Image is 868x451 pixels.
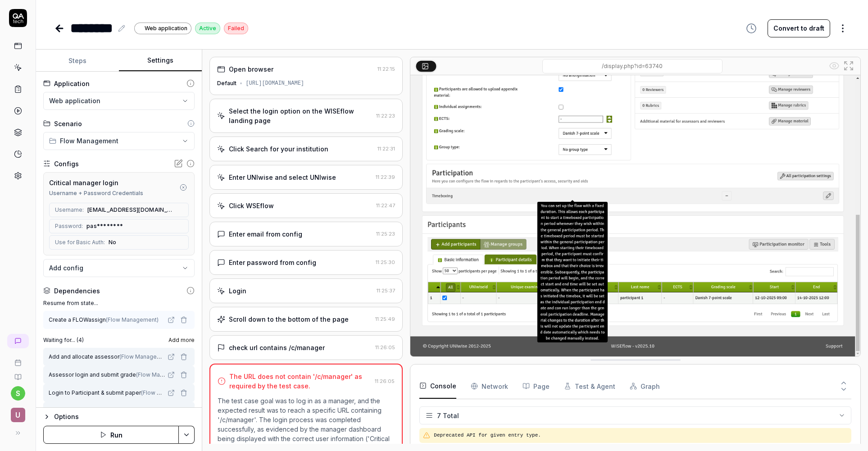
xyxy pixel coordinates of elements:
div: Failed [224,23,248,34]
button: Options [43,411,195,422]
span: Web application [145,24,187,32]
a: New conversation [7,334,29,348]
div: Enter UNIwise and select UNIwise [229,173,336,182]
pre: Deprecated API for given entry type. [434,432,848,439]
button: Network [471,374,508,399]
div: Open browser [229,64,273,74]
span: Password: [55,222,83,230]
time: 11:25:37 [377,287,395,294]
button: U [4,401,32,424]
div: Scenario [54,119,82,128]
div: Add and allocate assessor [49,353,166,361]
time: 11:22:47 [376,202,395,209]
span: Add more [168,336,195,344]
button: Remove dependency [178,405,189,416]
a: Web application [134,22,191,34]
div: Username + Password Credentials [49,189,143,197]
a: Open test in new page [166,369,177,380]
div: Active [195,23,220,34]
div: [URL][DOMAIN_NAME] [245,79,304,87]
button: s [11,386,25,401]
a: Open test in new page [166,387,177,398]
button: Web application [43,92,195,110]
a: Book a call with us [4,352,32,366]
button: Remove dependency [178,369,189,380]
span: ( Flow Management ) [106,316,159,323]
button: Show all interative elements [827,59,841,73]
button: Flow Management [43,132,195,150]
label: Waiting for... ( 4 ) [43,336,84,344]
button: Open in full screen [841,59,856,73]
button: Convert to draft [768,19,830,37]
button: View version history [741,19,762,37]
button: Test & Agent [564,374,615,399]
div: Options [54,411,195,422]
span: Web application [49,96,100,105]
time: 11:22:23 [376,113,395,119]
span: [EMAIL_ADDRESS][DOMAIN_NAME] [87,206,172,214]
img: Screenshot [410,75,860,356]
button: Page [523,374,550,399]
div: Manager login and start marking period [49,407,166,415]
div: Enter email from config [229,229,302,239]
time: 11:26:05 [375,378,395,384]
button: Run [43,426,179,444]
div: Click Search for your institution [229,144,328,154]
div: Create a FLOWassign [49,316,159,324]
button: Remove dependency [178,351,189,362]
span: No [109,238,117,246]
time: 11:25:23 [376,231,395,237]
a: Open test in new page [166,351,177,362]
div: Assessor login and submit grade [49,371,166,379]
button: Graph [630,374,660,399]
div: check url contains /c/manager [229,343,325,352]
div: Application [54,79,90,88]
div: Enter password from config [229,258,316,267]
label: Resume from state... [43,299,195,307]
div: Click WSEflow [229,201,274,210]
div: Default [217,79,236,87]
a: Documentation [4,366,32,381]
button: Remove dependency [178,314,189,325]
span: ( Flow Management ) [136,371,189,378]
a: Open test in new page [166,405,177,416]
span: ( Flow Management ) [141,389,194,396]
button: Settings [119,50,202,72]
time: 11:25:30 [376,259,395,265]
span: Username: [55,206,84,214]
button: Steps [36,50,119,72]
div: Dependencies [54,286,100,296]
div: Select the login option on the WISEflow landing page [229,106,373,125]
button: Remove dependency [178,387,189,398]
time: 11:22:39 [376,174,395,180]
time: 11:22:15 [377,66,395,72]
div: Configs [54,159,79,169]
a: Open test in new page [166,314,177,325]
time: 11:26:05 [375,344,395,351]
div: Login to Participant & submit paper [49,389,166,397]
time: 11:22:31 [377,146,395,152]
span: Flow Management [60,136,118,146]
span: ( Flow Management ) [119,353,172,360]
div: Login [229,286,246,296]
span: U [11,408,25,422]
button: Console [419,374,456,399]
div: Scroll down to the bottom of the page [229,314,349,324]
div: Critical manager login [49,178,143,187]
div: The URL does not contain '/c/manager' as required by the test case. [229,372,371,391]
span: Use for Basic Auth: [55,238,105,246]
time: 11:25:49 [375,316,395,322]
